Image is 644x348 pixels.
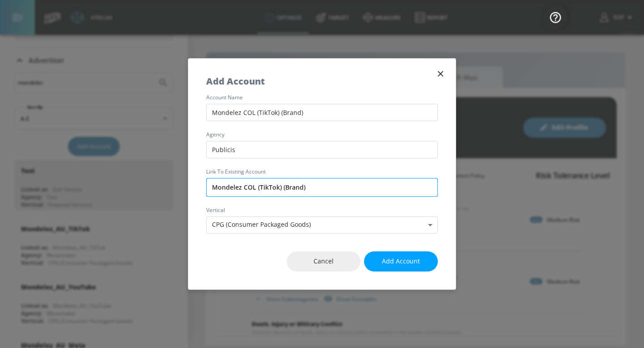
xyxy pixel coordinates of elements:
[382,256,420,267] span: Add Account
[206,216,438,234] div: CPG (Consumer Packaged Goods)
[206,104,438,121] input: Enter account name
[206,208,438,213] label: vertical
[543,4,568,30] button: Open Resource Center
[206,95,438,100] label: account name
[206,76,265,86] h5: Add Account
[287,251,360,272] button: Cancel
[364,251,438,272] button: Add Account
[305,256,343,267] span: Cancel
[206,178,438,197] input: Enter account name
[206,132,438,137] label: agency
[206,169,438,174] label: Link to Existing Account
[206,141,438,158] input: Enter agency name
